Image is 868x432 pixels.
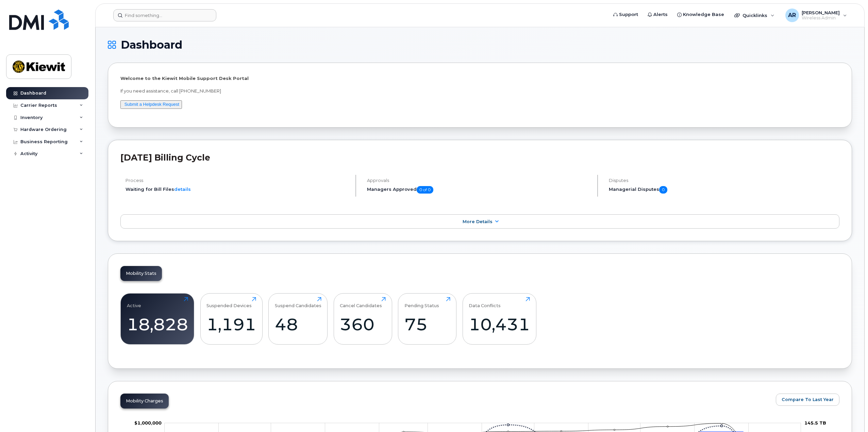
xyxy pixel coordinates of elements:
[126,178,350,183] h4: Process
[206,297,256,340] a: Suspended Devices1,191
[275,297,321,340] a: Suspend Candidates48
[417,186,433,194] span: 0 of 0
[463,219,493,224] span: More Details
[127,297,188,340] a: Active18,828
[120,75,839,82] p: Welcome to the Kiewit Mobile Support Desk Portal
[127,314,188,334] div: 18,828
[206,314,256,334] div: 1,191
[776,394,839,406] button: Compare To Last Year
[404,297,450,340] a: Pending Status75
[275,314,321,334] div: 48
[127,297,141,308] div: Active
[609,178,839,183] h4: Disputes
[838,402,863,427] iframe: Messenger Launcher
[120,100,182,109] button: Submit a Helpdesk Request
[367,186,591,194] h5: Managers Approved
[134,420,162,425] g: $0
[206,297,252,308] div: Suspended Devices
[659,186,667,194] span: 0
[404,314,450,334] div: 75
[609,186,839,194] h5: Managerial Disputes
[404,297,439,308] div: Pending Status
[340,297,386,340] a: Cancel Candidates360
[340,314,386,334] div: 360
[340,297,382,308] div: Cancel Candidates
[121,40,182,50] span: Dashboard
[804,420,826,425] tspan: 145.5 TB
[120,152,839,163] h2: [DATE] Billing Cycle
[126,186,350,193] li: Waiting for Bill Files
[275,297,321,308] div: Suspend Candidates
[124,102,179,107] a: Submit a Helpdesk Request
[469,297,501,308] div: Data Conflicts
[469,297,530,340] a: Data Conflicts10,431
[782,396,834,403] span: Compare To Last Year
[469,314,530,334] div: 10,431
[134,420,162,425] tspan: $1,000,000
[120,88,839,94] p: If you need assistance, call [PHONE_NUMBER]
[174,186,191,192] a: details
[367,178,591,183] h4: Approvals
